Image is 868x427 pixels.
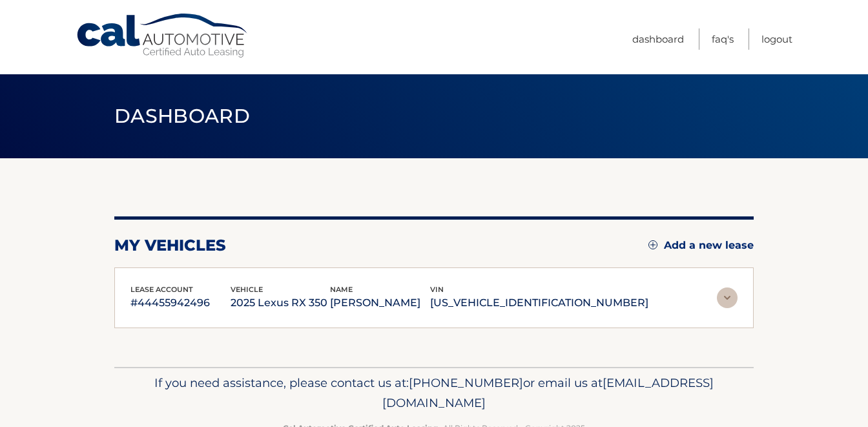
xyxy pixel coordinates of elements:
[231,294,331,312] p: 2025 Lexus RX 350
[330,285,353,294] span: name
[712,28,734,50] a: FAQ's
[717,287,738,308] img: accordion-rest.svg
[430,285,444,294] span: vin
[409,375,523,390] span: [PHONE_NUMBER]
[231,285,263,294] span: vehicle
[76,13,250,59] a: Cal Automotive
[114,236,226,255] h2: my vehicles
[114,104,250,128] span: Dashboard
[761,28,792,50] a: Logout
[123,373,745,414] p: If you need assistance, please contact us at: or email us at
[130,285,193,294] span: lease account
[648,240,657,249] img: add.svg
[430,294,648,312] p: [US_VEHICLE_IDENTIFICATION_NUMBER]
[648,239,754,252] a: Add a new lease
[330,294,430,312] p: [PERSON_NAME]
[130,294,231,312] p: #44455942496
[632,28,684,50] a: Dashboard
